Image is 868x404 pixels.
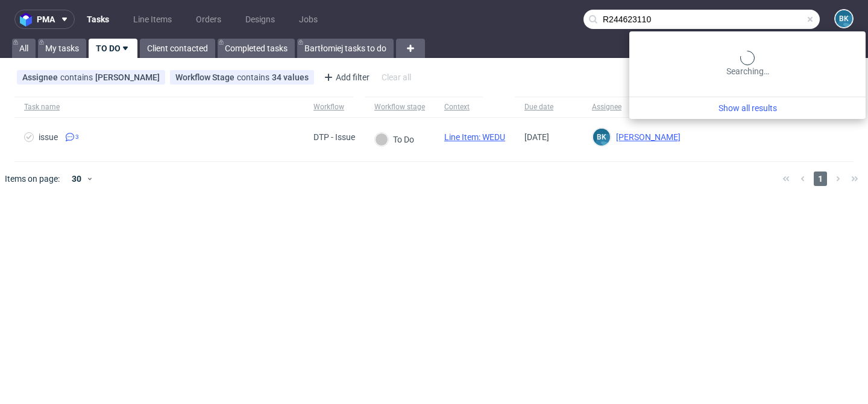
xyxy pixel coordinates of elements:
a: Client contacted [140,39,215,58]
a: Jobs [292,10,325,29]
span: contains [237,72,272,82]
a: Show all results [634,102,861,114]
span: Items on page: [5,173,60,185]
a: All [12,39,36,58]
div: Assignee [592,102,621,112]
a: My tasks [38,39,86,58]
div: Add filter [319,68,372,87]
figcaption: BK [835,10,852,27]
div: Workflow stage [374,102,425,112]
div: Searching… [634,51,861,77]
span: pma [37,15,55,24]
button: pma [14,10,75,29]
span: Task name [24,102,294,112]
span: [PERSON_NAME] [611,132,681,142]
div: 34 values [272,72,309,82]
a: Orders [189,10,228,29]
div: Workflow [313,102,344,112]
a: Completed tasks [218,39,295,58]
a: Line Item: WEDU [444,132,505,142]
a: TO DO [89,39,137,58]
img: logo [20,13,37,27]
a: Designs [238,10,282,29]
span: Workflow Stage [175,72,237,82]
span: 3 [75,132,79,142]
span: [DATE] [524,132,549,142]
a: Tasks [80,10,116,29]
div: To Do [375,133,414,146]
a: Line Items [126,10,179,29]
div: Context [444,102,473,112]
span: Assignee [22,72,60,82]
a: Bartłomiej tasks to do [297,39,394,58]
span: Due date [524,102,573,112]
span: contains [60,72,95,82]
span: 1 [814,172,827,186]
div: issue [39,132,58,142]
div: Clear all [379,69,414,86]
figcaption: BK [593,129,610,146]
div: 30 [64,170,86,187]
div: DTP - Issue [313,132,355,142]
div: [PERSON_NAME] [95,72,160,82]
